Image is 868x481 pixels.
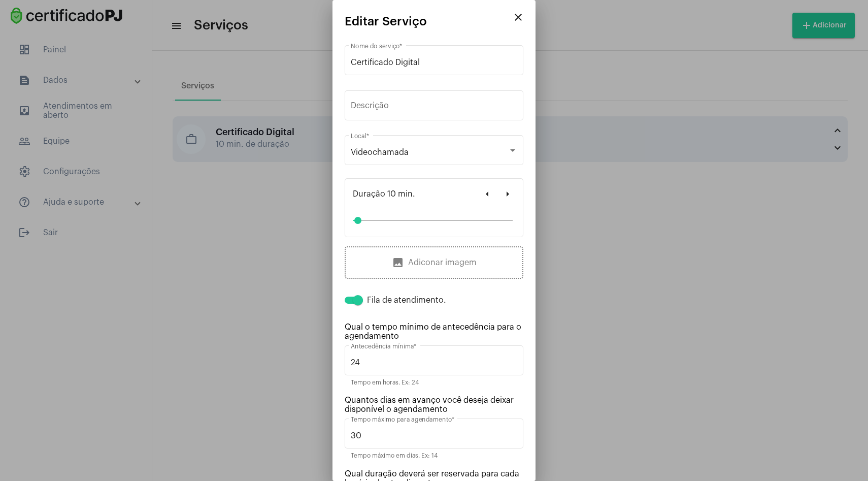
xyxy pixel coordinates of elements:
[351,58,517,67] input: Ex: Atendimento online
[351,358,517,367] input: 60
[345,15,427,28] span: Editar Serviço
[353,184,415,204] label: Duração 10 min.
[481,188,493,200] mat-icon: arrow_left
[351,148,409,156] span: Videochamada
[502,188,514,200] mat-icon: arrow_right
[367,296,446,304] span: Fila de atendimento.
[512,11,524,23] mat-icon: close
[345,396,523,414] div: Quantos dias em avanço você deseja deixar disponível o agendamento
[351,103,517,112] input: Breve descrição do serviço
[392,256,404,269] mat-icon: image
[345,323,523,341] div: Qual o tempo mínimo de antecedência para o agendamento
[351,453,438,460] mat-hint: Tempo máximo em dias. Ex: 14
[392,256,477,269] span: Adiconar imagem
[351,379,419,387] mat-hint: Tempo em horas. Ex: 24
[351,431,517,440] input: 14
